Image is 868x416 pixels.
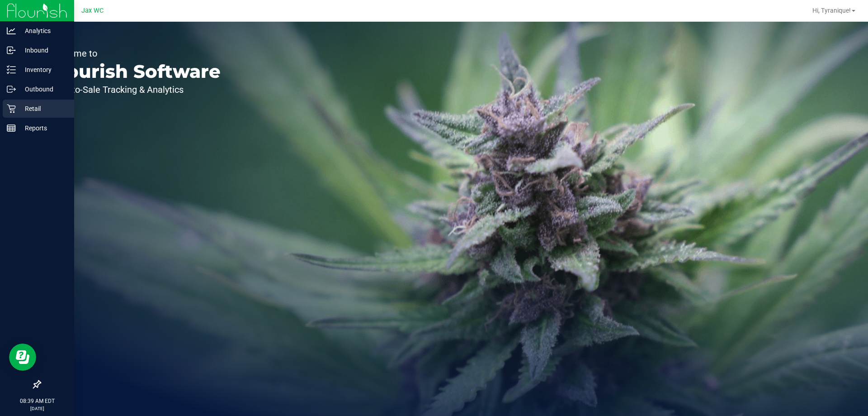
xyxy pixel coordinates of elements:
[49,49,221,58] p: Welcome to
[16,84,70,95] p: Outbound
[7,65,16,74] inline-svg: Inventory
[7,26,16,35] inline-svg: Analytics
[16,103,70,114] p: Retail
[9,344,36,371] iframe: Resource center
[7,46,16,55] inline-svg: Inbound
[16,45,70,56] p: Inbound
[81,7,104,14] span: Jax WC
[4,397,70,405] p: 08:39 AM EDT
[49,85,221,94] p: Seed-to-Sale Tracking & Analytics
[16,64,70,75] p: Inventory
[812,7,851,14] span: Hi, Tyranique!
[4,405,70,412] p: [DATE]
[7,104,16,113] inline-svg: Retail
[7,85,16,94] inline-svg: Outbound
[49,62,221,81] p: Flourish Software
[16,25,70,36] p: Analytics
[16,123,70,134] p: Reports
[7,124,16,133] inline-svg: Reports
